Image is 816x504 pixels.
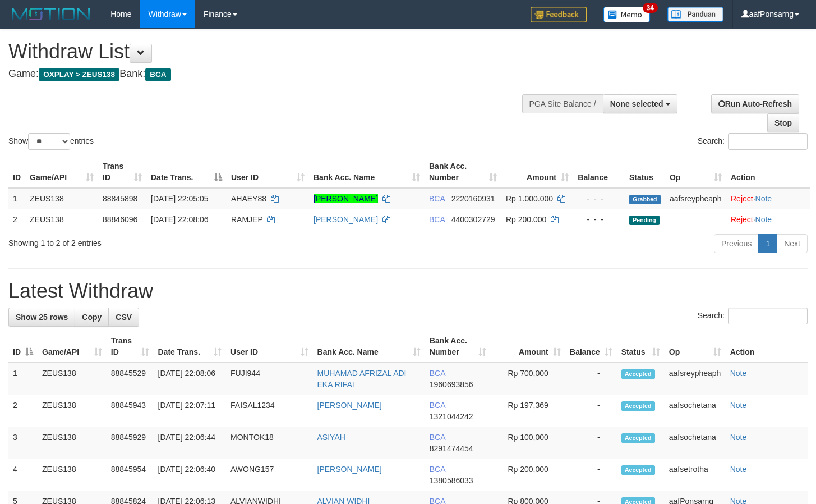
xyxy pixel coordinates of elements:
span: Copy 1960693856 to clipboard [430,380,473,389]
th: Status [625,156,665,188]
label: Search: [698,308,808,324]
span: Show 25 rows [16,313,68,322]
img: panduan.png [667,7,723,22]
h1: Latest Withdraw [8,280,808,303]
span: Accepted [621,465,655,475]
td: · [726,188,810,209]
td: 1 [8,363,38,395]
th: Game/API: activate to sort column ascending [25,156,98,188]
a: Run Auto-Refresh [711,94,799,113]
label: Show entries [8,133,94,150]
span: [DATE] 22:05:05 [151,194,208,203]
a: Reject [731,194,753,203]
span: OXPLAY > ZEUS138 [39,68,119,81]
span: Grabbed [629,195,661,204]
a: [PERSON_NAME] [317,401,382,410]
h1: Withdraw List [8,40,533,63]
td: 2 [8,395,38,427]
span: BCA [429,194,445,203]
span: Pending [629,216,660,225]
img: Feedback.jpg [531,7,587,22]
span: BCA [145,68,170,81]
td: [DATE] 22:07:11 [154,395,227,427]
td: · [726,209,810,230]
span: Rp 200.000 [506,215,546,224]
a: Note [730,433,747,442]
span: 34 [643,3,658,13]
th: Bank Acc. Name: activate to sort column ascending [309,156,425,188]
td: [DATE] 22:08:06 [154,363,227,395]
td: ZEUS138 [25,188,98,209]
a: Note [755,215,772,224]
td: Rp 100,000 [491,427,565,459]
a: Note [755,194,772,203]
th: Amount: activate to sort column ascending [501,156,573,188]
a: [PERSON_NAME] [317,465,382,474]
td: aafsreypheaph [665,363,726,395]
td: ZEUS138 [38,395,107,427]
span: None selected [610,99,663,108]
th: Trans ID: activate to sort column ascending [98,156,146,188]
span: BCA [430,369,445,378]
td: [DATE] 22:06:44 [154,427,227,459]
th: ID: activate to sort column descending [8,331,38,363]
td: aafsreypheaph [665,188,726,209]
button: None selected [603,94,677,113]
a: MUHAMAD AFRIZAL ADI EKA RIFAI [317,369,407,389]
td: - [565,459,617,491]
td: 4 [8,459,38,491]
td: FUJI944 [226,363,313,395]
span: AHAEY88 [231,194,266,203]
select: Showentries [28,133,70,150]
span: BCA [430,433,445,442]
h4: Game: Bank: [8,68,533,80]
td: aafsochetana [665,395,726,427]
th: Op: activate to sort column ascending [665,331,726,363]
a: [PERSON_NAME] [314,215,378,224]
td: 88845943 [107,395,154,427]
a: Note [730,401,747,410]
td: aafsetrotha [665,459,726,491]
th: Balance [573,156,625,188]
span: 88846096 [103,215,137,224]
a: Next [777,234,808,253]
a: Stop [767,113,799,132]
td: 88845929 [107,427,154,459]
div: - - - [578,214,620,225]
td: 88845954 [107,459,154,491]
span: 88845898 [103,194,137,203]
td: 88845529 [107,363,154,395]
td: Rp 197,369 [491,395,565,427]
div: PGA Site Balance / [522,94,603,113]
th: Bank Acc. Number: activate to sort column ascending [425,156,501,188]
td: - [565,427,617,459]
span: BCA [430,401,445,410]
input: Search: [728,308,808,324]
th: Trans ID: activate to sort column ascending [107,331,154,363]
a: Previous [714,234,759,253]
div: Showing 1 to 2 of 2 entries [8,233,331,249]
th: Amount: activate to sort column ascending [491,331,565,363]
a: CSV [108,308,139,327]
td: Rp 200,000 [491,459,565,491]
a: Copy [75,308,109,327]
span: CSV [116,313,132,322]
span: Accepted [621,433,655,443]
th: Bank Acc. Name: activate to sort column ascending [313,331,425,363]
a: Note [730,369,747,378]
td: ZEUS138 [38,363,107,395]
span: BCA [430,465,445,474]
td: ZEUS138 [25,209,98,230]
th: Date Trans.: activate to sort column ascending [154,331,227,363]
span: Copy 2220160931 to clipboard [451,194,495,203]
td: FAISAL1234 [226,395,313,427]
td: [DATE] 22:06:40 [154,459,227,491]
td: - [565,395,617,427]
th: Bank Acc. Number: activate to sort column ascending [425,331,491,363]
a: Reject [731,215,753,224]
a: [PERSON_NAME] [314,194,378,203]
td: 1 [8,188,25,209]
td: Rp 700,000 [491,363,565,395]
td: aafsochetana [665,427,726,459]
td: AWONG157 [226,459,313,491]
